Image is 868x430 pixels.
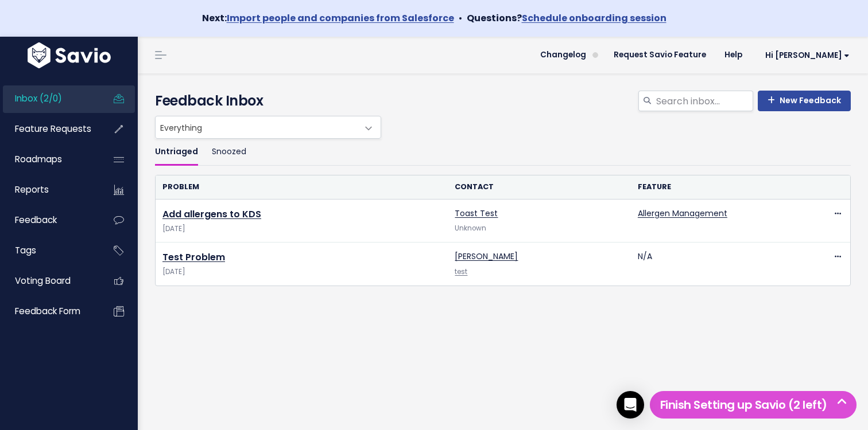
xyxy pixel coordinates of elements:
span: [DATE] [162,266,441,278]
a: Tags [3,237,95,264]
h4: Feedback Inbox [155,91,851,111]
span: Feedback [15,214,57,226]
a: Snoozed [212,139,246,166]
span: Tags [15,244,36,256]
th: Contact [448,175,630,199]
a: Hi [PERSON_NAME] [751,46,859,64]
th: Feature [631,175,813,199]
span: Voting Board [15,275,71,287]
span: Reports [15,183,49,196]
a: Feedback form [3,298,95,325]
strong: Next: [202,11,454,25]
input: Search inbox... [655,91,753,111]
a: Toast Test [455,208,498,219]
a: New Feedback [758,91,851,111]
img: logo-white.9d6f32f41409.svg [25,42,114,68]
a: Reports [3,177,95,203]
a: Roadmaps [3,146,95,173]
a: Add allergens to KDS [162,208,261,221]
a: test [455,267,467,276]
a: [PERSON_NAME] [455,251,518,262]
a: Untriaged [155,139,198,166]
a: Voting Board [3,268,95,294]
td: N/A [631,243,813,286]
span: Everything [155,116,381,139]
span: Unknown [455,224,486,233]
span: Everything [156,116,358,138]
th: Problem [156,175,448,199]
h5: Finish Setting up Savio (2 left) [655,396,851,413]
span: Changelog [540,51,586,59]
span: Hi [PERSON_NAME] [765,51,850,60]
ul: Filter feature requests [155,139,851,166]
a: Import people and companies from Salesforce [227,11,454,25]
div: Open Intercom Messenger [617,391,644,419]
span: Inbox (2/0) [15,92,62,104]
strong: Questions? [467,11,666,25]
span: Roadmaps [15,153,62,165]
a: Schedule onboarding session [522,11,666,25]
span: • [459,11,462,25]
a: Feature Requests [3,116,95,142]
span: [DATE] [162,223,441,235]
a: Feedback [3,207,95,233]
a: Inbox (2/0) [3,85,95,112]
a: Help [715,46,751,64]
a: Test Problem [162,251,225,264]
span: Feature Requests [15,123,91,135]
span: Feedback form [15,305,80,317]
a: Allergen Management [638,208,727,219]
a: Request Savio Feature [604,46,715,64]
